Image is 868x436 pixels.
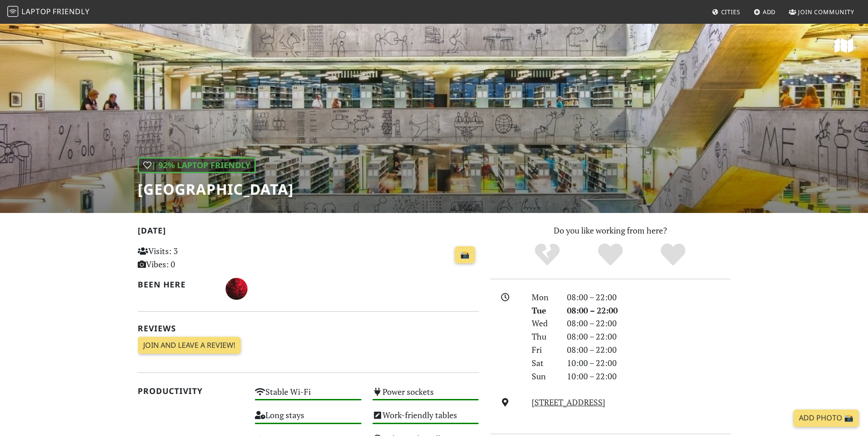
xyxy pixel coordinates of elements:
[561,356,736,370] div: 10:00 – 22:00
[367,384,485,408] div: Power sockets
[138,157,256,173] div: | 92% Laptop Friendly
[561,370,736,383] div: 10:00 – 22:00
[7,6,18,17] img: LaptopFriendly
[526,370,561,383] div: Sun
[526,356,561,370] div: Sat
[249,408,367,431] div: Long stays
[526,291,561,304] div: Mon
[561,291,736,304] div: 08:00 – 22:00
[526,343,561,356] div: Fri
[226,278,248,300] img: 2224-samuel.jpg
[561,304,736,317] div: 08:00 – 22:00
[138,280,215,289] h2: Been here
[561,343,736,356] div: 08:00 – 22:00
[579,242,642,267] div: Yes
[526,317,561,330] div: Wed
[226,282,248,293] span: Samuel Zachariev
[526,330,561,343] div: Thu
[7,4,90,20] a: LaptopFriendly LaptopFriendly
[138,181,294,198] h1: [GEOGRAPHIC_DATA]
[53,6,89,16] span: Friendly
[138,226,479,239] h2: [DATE]
[561,317,736,330] div: 08:00 – 22:00
[490,224,731,237] p: Do you like working from here?
[138,324,479,333] h2: Reviews
[763,8,776,16] span: Add
[516,242,579,267] div: No
[249,384,367,408] div: Stable Wi-Fi
[708,4,744,20] a: Cities
[138,245,244,271] p: Visits: 3 Vibes: 0
[455,246,475,264] a: 📸
[138,337,241,354] a: Join and leave a review!
[793,409,859,427] a: Add Photo 📸
[532,397,605,408] a: [STREET_ADDRESS]
[798,8,854,16] span: Join Community
[22,6,51,16] span: Laptop
[785,4,858,20] a: Join Community
[721,8,740,16] span: Cities
[367,408,485,431] div: Work-friendly tables
[526,304,561,317] div: Tue
[750,4,780,20] a: Add
[138,386,244,396] h2: Productivity
[561,330,736,343] div: 08:00 – 22:00
[642,242,705,267] div: Definitely!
